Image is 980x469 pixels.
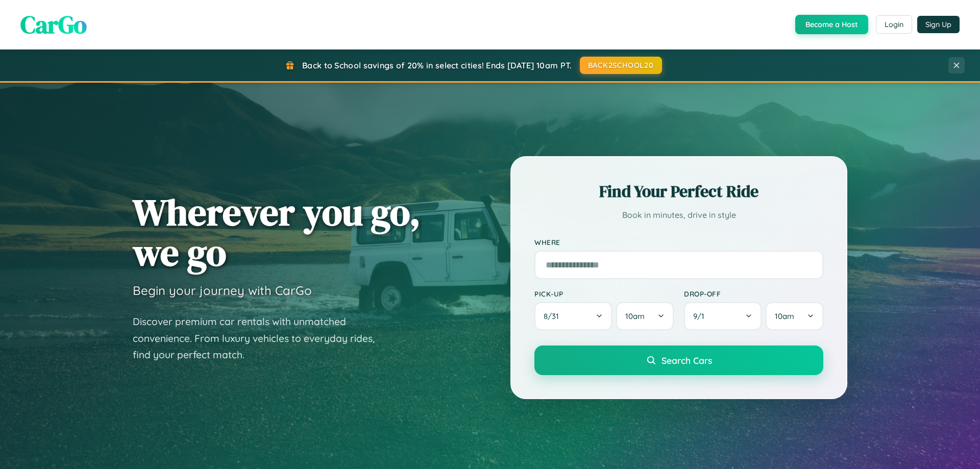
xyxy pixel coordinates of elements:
button: 9/1 [684,302,762,330]
span: 9 / 1 [693,311,709,321]
h1: Wherever you go, we go [133,192,421,273]
h3: Begin your journey with CarGo [133,283,312,298]
label: Pick-up [534,289,674,298]
span: CarGo [20,8,87,41]
p: Book in minutes, drive in style [534,208,823,223]
span: 10am [775,311,794,321]
button: 10am [616,302,674,330]
span: Back to School savings of 20% in select cities! Ends [DATE] 10am PT. [302,60,572,70]
label: Where [534,238,823,246]
label: Drop-off [684,289,823,298]
button: Login [876,15,912,34]
span: Search Cars [661,355,712,366]
button: Become a Host [795,15,868,34]
button: 10am [766,302,823,330]
span: 8 / 31 [544,311,564,321]
h2: Find Your Perfect Ride [534,180,823,203]
p: Discover premium car rentals with unmatched convenience. From luxury vehicles to everyday rides, ... [133,313,388,363]
span: 10am [625,311,645,321]
button: Sign Up [917,16,960,33]
button: Search Cars [534,345,823,375]
button: BACK2SCHOOL20 [580,57,662,74]
button: 8/31 [534,302,612,330]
